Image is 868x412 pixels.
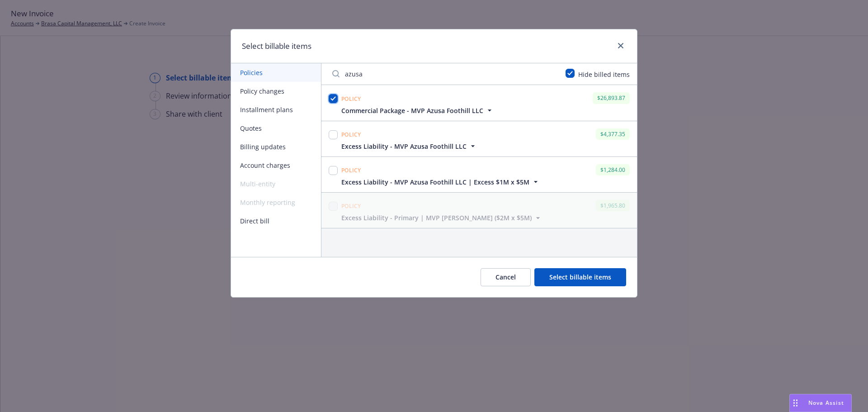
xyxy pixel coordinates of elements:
[481,268,531,286] button: Cancel
[615,40,626,51] a: close
[231,82,321,100] button: Policy changes
[341,213,532,223] span: Excess Liability - Primary | MVP [PERSON_NAME] ($2M x $5M)
[231,156,321,175] button: Account charges
[593,92,630,104] div: $26,893.87
[578,70,630,79] span: Hide billed items
[327,65,560,83] input: Filter by keyword
[341,131,361,138] span: Policy
[341,202,361,210] span: Policy
[341,142,467,151] span: Excess Liability - MVP Azusa Foothill LLC
[341,177,540,187] button: Excess Liability - MVP Azusa Foothill LLC | Excess $1M x $5M
[790,394,801,412] div: Drag to move
[596,164,630,175] div: $1,284.00
[231,119,321,137] button: Quotes
[534,268,626,286] button: Select billable items
[242,40,311,52] h1: Select billable items
[231,63,321,82] button: Policies
[341,106,494,115] button: Commercial Package - MVP Azusa Foothill LLC
[596,200,630,211] div: $1,965.80
[231,212,321,230] button: Direct bill
[808,399,844,407] span: Nova Assist
[789,394,852,412] button: Nova Assist
[231,193,321,212] span: Monthly reporting
[596,128,630,140] div: $4,377.35
[341,95,361,103] span: Policy
[231,137,321,156] button: Billing updates
[341,213,542,223] button: Excess Liability - Primary | MVP [PERSON_NAME] ($2M x $5M)
[341,106,483,115] span: Commercial Package - MVP Azusa Foothill LLC
[231,100,321,119] button: Installment plans
[341,142,477,151] button: Excess Liability - MVP Azusa Foothill LLC
[321,193,637,228] span: Policy$1,965.80Excess Liability - Primary | MVP [PERSON_NAME] ($2M x $5M)
[231,175,321,193] span: Multi-entity
[341,177,529,187] span: Excess Liability - MVP Azusa Foothill LLC | Excess $1M x $5M
[341,166,361,174] span: Policy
